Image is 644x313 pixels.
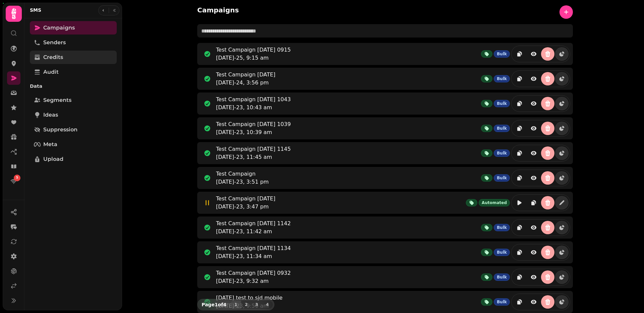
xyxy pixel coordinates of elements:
[494,249,510,256] div: Bulk
[30,138,117,151] a: Meta
[494,273,510,281] div: Bulk
[230,301,241,309] button: 1
[7,175,20,188] a: 5
[254,303,259,307] span: 3
[216,71,275,78] a: Test Campaign [DATE]
[494,75,510,82] div: Bulk
[262,301,273,309] button: 4
[30,80,117,92] p: Data
[199,301,229,308] p: Page 1 of 4
[30,65,117,79] a: Audit
[216,171,256,177] a: Test Campaign
[216,220,291,227] a: Test Campaign [DATE] 1142
[43,155,63,163] span: Upload
[494,149,510,157] div: Bulk
[30,21,117,35] a: Campaigns
[30,93,117,107] a: Segments
[43,96,71,104] span: Segments
[479,199,510,206] div: Automated
[30,152,117,166] a: Upload
[43,53,63,61] span: Credits
[216,252,480,260] p: [DATE]-23, 11:34 am
[43,24,75,32] span: Campaigns
[494,100,510,107] div: Bulk
[30,108,117,122] a: Ideas
[216,277,480,285] p: [DATE]-23, 9:32 am
[216,195,275,202] a: Test Campaign [DATE]
[216,121,291,127] a: Test Campaign [DATE] 1039
[494,298,510,306] div: Bulk
[43,111,58,119] span: Ideas
[24,18,122,310] nav: Tabs
[30,51,117,64] a: Credits
[216,270,291,276] a: Test Campaign [DATE] 0932
[216,96,291,103] a: Test Campaign [DATE] 1043
[216,178,480,186] p: [DATE]-23, 3:51 pm
[230,301,273,309] nav: Pagination
[197,5,239,19] h2: Campaigns
[43,126,77,134] span: Suppression
[216,79,480,87] p: [DATE]-24, 3:56 pm
[216,228,480,236] p: [DATE]-23, 11:42 am
[30,123,117,136] a: Suppression
[216,146,291,152] a: Test Campaign [DATE] 1145
[30,7,41,13] h2: SMS
[216,203,465,211] p: [DATE]-23, 3:47 pm
[16,176,18,180] span: 5
[43,39,66,47] span: Senders
[494,125,510,132] div: Bulk
[494,50,510,58] div: Bulk
[43,140,57,148] span: Meta
[265,303,270,307] span: 4
[216,153,480,161] p: [DATE]-23, 11:45 am
[216,54,480,62] p: [DATE]-25, 9:15 am
[216,128,480,136] p: [DATE]-23, 10:39 am
[494,174,510,182] div: Bulk
[216,47,291,53] a: Test Campaign [DATE] 0915
[216,245,291,251] a: Test Campaign [DATE] 1134
[216,295,282,301] a: [DATE] test to sjd mobile
[30,36,117,49] a: Senders
[233,303,238,307] span: 1
[241,301,252,309] button: 2
[43,68,59,76] span: Audit
[251,301,262,309] button: 3
[216,104,480,112] p: [DATE]-23, 10:43 am
[244,303,249,307] span: 2
[494,224,510,231] div: Bulk
[216,302,480,310] p: [DATE]-23, 9:50 am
